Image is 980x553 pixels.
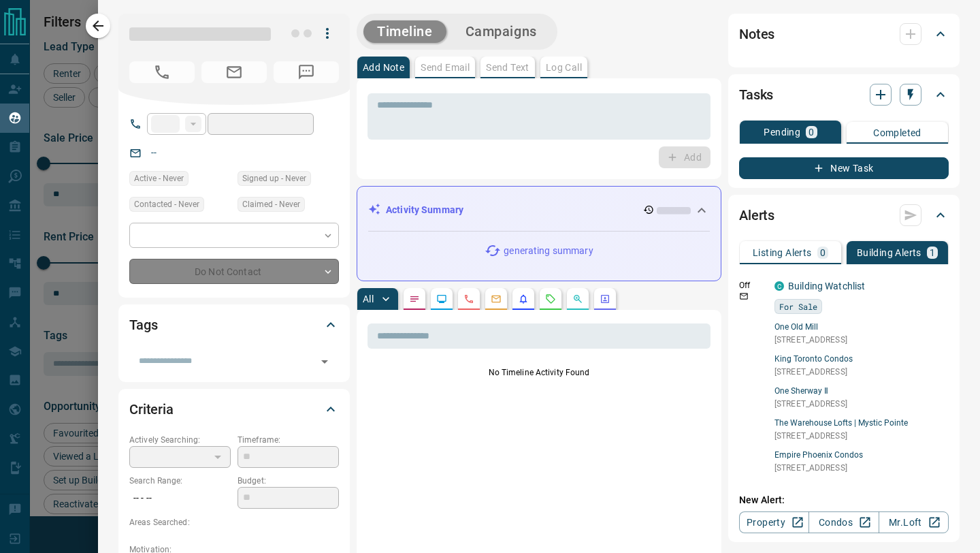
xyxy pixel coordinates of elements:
[873,128,921,138] p: Completed
[774,450,949,460] a: Empire Phoenix Condos
[739,493,949,507] p: New Alert:
[129,516,339,528] p: Areas Searched:
[739,157,949,179] button: New Task
[779,300,817,313] span: For Sale
[774,322,949,332] a: One Old Mill
[600,294,610,304] svg: Agent Actions
[739,84,773,106] h2: Tasks
[739,291,749,301] svg: Email
[386,203,463,217] p: Activity Summary
[930,248,935,257] p: 1
[129,309,339,341] div: Tags
[436,294,447,304] svg: Lead Browsing Activity
[452,20,551,43] button: Campaigns
[739,23,774,45] h2: Notes
[134,197,199,211] span: Contacted - Never
[134,172,184,185] span: Active - Never
[739,204,774,226] h2: Alerts
[739,78,949,111] div: Tasks
[129,475,231,487] p: Search Range:
[367,366,710,379] p: No Timeline Activity Found
[129,393,339,426] div: Criteria
[463,294,474,304] svg: Calls
[518,294,529,304] svg: Listing Alerts
[315,352,334,371] button: Open
[238,475,339,487] p: Budget:
[238,434,339,446] p: Timeframe:
[242,172,306,185] span: Signed up - Never
[808,511,879,533] a: Condos
[504,244,593,258] p: generating summary
[774,366,949,378] p: [STREET_ADDRESS]
[857,248,921,257] p: Building Alerts
[129,398,174,420] h2: Criteria
[363,294,374,304] p: All
[774,418,949,428] a: The Warehouse Lofts | Mystic Pointe
[774,430,949,442] p: [STREET_ADDRESS]
[491,294,502,304] svg: Emails
[774,462,949,474] p: [STREET_ADDRESS]
[201,61,267,83] span: No Email
[363,20,446,43] button: Timeline
[879,511,949,533] a: Mr.Loft
[409,294,420,304] svg: Notes
[739,511,809,533] a: Property
[753,248,812,257] p: Listing Alerts
[774,281,784,291] div: condos.ca
[774,334,949,346] p: [STREET_ADDRESS]
[739,279,766,291] p: Off
[774,354,949,364] a: King Toronto Condos
[368,197,710,223] div: Activity Summary
[151,147,157,158] a: --
[274,61,339,83] span: No Number
[820,248,826,257] p: 0
[572,294,583,304] svg: Opportunities
[129,314,157,336] h2: Tags
[363,63,404,72] p: Add Note
[545,294,556,304] svg: Requests
[242,197,300,211] span: Claimed - Never
[129,61,195,83] span: No Number
[129,434,231,446] p: Actively Searching:
[739,199,949,232] div: Alerts
[129,487,231,509] p: -- - --
[808,127,814,137] p: 0
[774,398,949,410] p: [STREET_ADDRESS]
[764,127,800,137] p: Pending
[129,259,339,284] div: Do Not Contact
[774,386,949,396] a: One Sherway Ⅱ
[739,18,949,50] div: Notes
[788,281,865,291] a: Building Watchlist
